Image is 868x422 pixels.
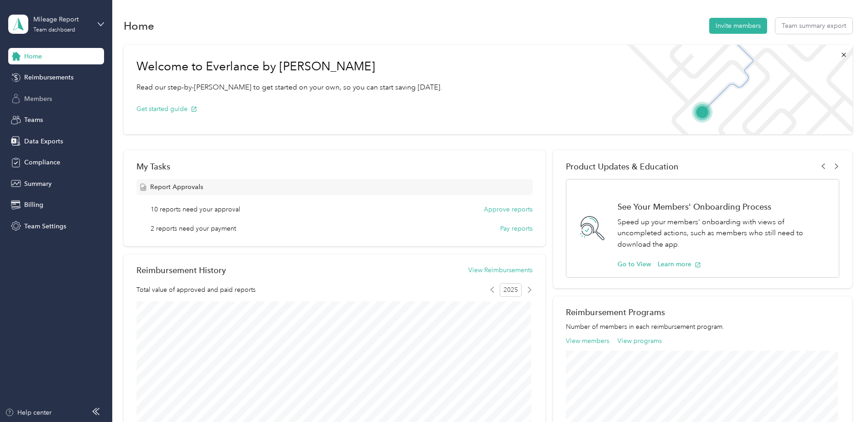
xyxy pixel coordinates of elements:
span: Home [24,52,42,61]
span: Members [24,94,52,104]
h1: See Your Members' Onboarding Process [617,202,829,211]
span: Reimbursements [24,73,73,82]
span: Product Updates & Education [566,162,679,171]
iframe: Everlance-gr Chat Button Frame [817,371,868,422]
img: Welcome to everlance [618,45,852,134]
h1: Home [124,21,154,31]
span: 2 reports need your payment [151,224,236,233]
span: Billing [24,200,43,210]
button: Get started guide [136,104,197,114]
button: Learn more [658,259,701,269]
span: 2025 [500,283,522,297]
p: Number of members in each reimbursement program. [566,322,839,332]
button: View Reimbursements [468,265,533,275]
span: 10 reports need your approval [151,205,240,214]
h2: Reimbursement Programs [566,307,839,317]
h2: Reimbursement History [136,265,226,275]
button: Approve reports [484,205,533,214]
button: Invite members [709,18,767,34]
button: Pay reports [500,224,533,233]
div: My Tasks [136,162,533,171]
span: Total value of approved and paid reports [136,285,256,295]
h1: Welcome to Everlance by [PERSON_NAME] [136,59,442,74]
div: Team dashboard [33,27,75,33]
button: Team summary export [775,18,852,34]
span: Data Exports [24,137,63,146]
button: View members [566,336,609,346]
button: Go to View [617,259,651,269]
button: Help center [5,408,52,417]
button: View programs [617,336,662,346]
p: Speed up your members' onboarding with views of uncompleted actions, such as members who still ne... [617,216,829,250]
span: Teams [24,115,43,125]
span: Summary [24,179,52,189]
p: Read our step-by-[PERSON_NAME] to get started on your own, so you can start saving [DATE]. [136,82,442,93]
span: Compliance [24,158,60,167]
span: Team Settings [24,222,66,231]
div: Mileage Report [33,15,90,24]
span: Report Approvals [150,182,203,192]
